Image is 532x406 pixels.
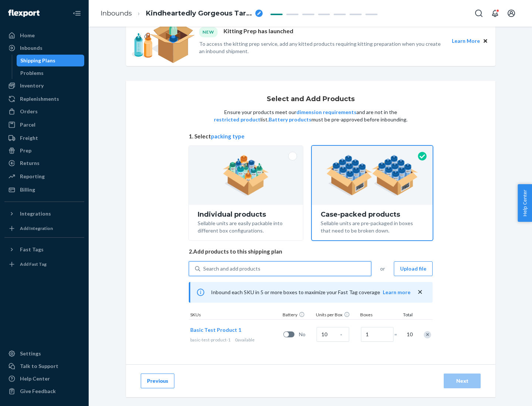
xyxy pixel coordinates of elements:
[199,40,445,55] p: To access the kitting prep service, add any kitted products requiring kitting preparation when yo...
[4,258,84,270] a: Add Fast Tag
[4,171,84,182] a: Reporting
[4,348,84,359] a: Settings
[4,223,84,234] a: Add Integration
[4,106,84,117] a: Orders
[20,121,35,128] div: Parcel
[317,327,349,342] input: Case Quantity
[504,6,519,21] button: Open account menu
[100,9,132,17] a: Inbounds
[416,288,424,296] button: close
[518,184,532,222] button: Help Center
[190,326,241,334] button: Basic Test Product 1
[20,32,35,39] div: Home
[199,27,218,37] div: NEW
[361,327,393,342] input: Number of boxes
[20,362,58,370] div: Talk to Support
[8,10,40,17] img: Flexport logo
[20,350,41,357] div: Settings
[203,265,260,272] div: Search and add products
[213,109,408,123] p: Ensure your products meet our and are not in the list. must be pre-approved before inbounding.
[4,132,84,144] a: Freight
[223,155,269,196] img: individual-pack.facf35554cb0f1810c75b2bd6df2d64e.png
[4,157,84,169] a: Returns
[17,55,85,66] a: Shipping Plans
[383,289,410,296] button: Learn more
[189,133,433,140] span: 1. Select
[190,327,241,333] span: Basic Test Product 1
[394,331,402,338] span: =
[471,6,486,21] button: Open Search Box
[394,261,433,276] button: Upload file
[359,312,396,319] div: Boxes
[4,244,84,255] button: Fast Tags
[20,44,42,52] div: Inbounds
[4,360,84,372] a: Talk to Support
[20,388,56,395] div: Give Feedback
[396,312,414,319] div: Total
[211,133,245,140] button: packing type
[267,96,355,103] h1: Select and Add Products
[450,377,474,385] div: Next
[95,3,269,24] ol: breadcrumbs
[269,116,311,123] button: Battery products
[296,109,357,116] button: dimension requirements
[20,95,59,103] div: Replenishments
[20,108,38,115] div: Orders
[405,331,413,338] span: 10
[424,331,431,338] div: Remove Item
[4,385,84,397] button: Give Feedback
[321,218,424,234] div: Sellable units are pre-packaged in boxes that need to be broken down.
[20,134,38,142] div: Freight
[198,218,294,234] div: Sellable units are easily packable into different box configurations.
[20,375,50,382] div: Help Center
[20,159,40,167] div: Returns
[190,337,231,343] span: basic-test-product-1
[488,6,502,21] button: Open notifications
[444,374,481,388] button: Next
[20,261,47,267] div: Add Fast Tag
[4,373,84,385] a: Help Center
[189,282,433,303] div: Inbound each SKU in 5 or more boxes to maximize your Fast Tag coverage
[321,211,424,218] div: Case-packed products
[326,155,418,196] img: case-pack.59cecea509d18c883b923b81aeac6d0b.png
[141,374,174,388] button: Previous
[4,42,84,54] a: Inbounds
[69,6,84,21] button: Close Navigation
[20,186,35,193] div: Billing
[380,265,385,272] span: or
[20,246,44,253] div: Fast Tags
[235,337,255,343] span: 0 available
[4,145,84,156] a: Prep
[214,116,260,123] button: restricted product
[4,30,84,41] a: Home
[20,225,53,231] div: Add Integration
[281,312,314,319] div: Battery
[146,9,252,18] span: Kindheartedly Gorgeous Tarsier
[4,80,84,92] a: Inventory
[314,312,359,319] div: Units per Box
[20,210,51,217] div: Integrations
[198,211,294,218] div: Individual products
[299,331,314,338] span: No
[224,27,293,37] p: Kitting Prep has launched
[4,93,84,105] a: Replenishments
[4,184,84,196] a: Billing
[4,208,84,220] button: Integrations
[189,248,433,255] span: 2. Add products to this shipping plan
[189,312,281,319] div: SKUs
[20,173,45,180] div: Reporting
[20,69,44,77] div: Problems
[17,67,85,79] a: Problems
[20,147,31,154] div: Prep
[481,37,490,45] button: Close
[20,57,55,64] div: Shipping Plans
[4,119,84,131] a: Parcel
[20,82,44,89] div: Inventory
[452,37,480,45] button: Learn More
